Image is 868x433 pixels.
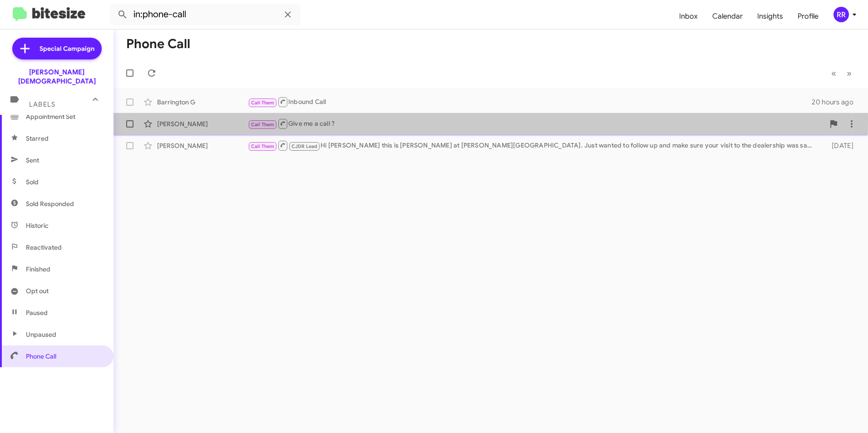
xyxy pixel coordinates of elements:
a: Profile [790,3,826,30]
span: Opt out [26,286,49,295]
span: Paused [26,308,48,317]
div: [PERSON_NAME] [157,141,248,150]
span: Call Them [251,143,275,149]
span: Appointment Set [26,112,75,121]
span: Labels [29,100,55,108]
input: Search [110,4,301,25]
a: Special Campaign [12,38,102,59]
button: Next [841,64,857,83]
div: Hi [PERSON_NAME] this is [PERSON_NAME] at [PERSON_NAME][GEOGRAPHIC_DATA]. Just wanted to follow u... [248,140,817,151]
span: Call Them [251,100,275,106]
span: Starred [26,134,49,143]
div: Inbound Call [248,96,812,108]
span: Historic [26,221,49,230]
h1: Phone Call [126,37,190,51]
div: Give me a call ? [248,118,824,129]
div: RR [833,7,849,22]
span: Sent [26,156,39,165]
a: Inbox [672,3,705,30]
span: CJDR Lead [291,143,318,149]
span: Finished [26,265,50,274]
div: Barrington G [157,98,248,107]
div: 20 hours ago [812,98,861,107]
a: Calendar [705,3,750,30]
button: RR [826,7,858,22]
button: Previous [826,64,842,83]
div: [DATE] [817,141,861,150]
span: « [831,68,836,79]
span: Special Campaign [39,44,94,53]
a: Insights [750,3,790,30]
nav: Page navigation example [826,64,857,83]
div: [PERSON_NAME] [157,119,248,128]
span: Sold [26,177,39,187]
span: Sold Responded [26,199,74,208]
span: Reactivated [26,243,62,252]
span: » [847,68,852,79]
span: Unpaused [26,330,56,339]
span: Phone Call [26,352,56,361]
span: Call Them [251,122,275,128]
